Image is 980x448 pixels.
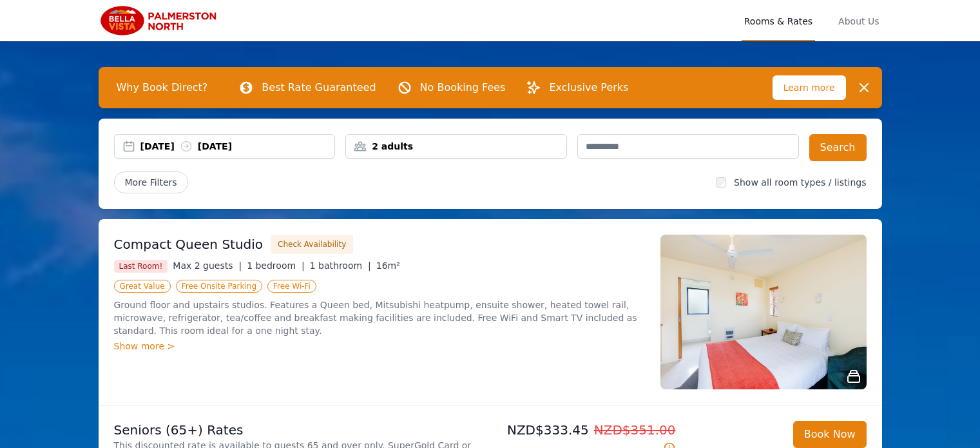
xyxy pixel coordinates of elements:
[262,80,376,95] p: Best Rate Guaranteed
[114,340,645,353] div: Show more >
[793,421,867,448] button: Book Now
[773,75,846,100] span: Learn more
[346,140,566,153] div: 2 adults
[99,5,223,36] img: Bella Vista Palmerston North
[114,298,645,337] p: Ground floor and upstairs studios. Features a Queen bed, Mitsubishi heatpump, ensuite shower, hea...
[114,171,188,193] span: More Filters
[734,177,866,188] label: Show all room types / listings
[140,140,335,153] div: [DATE] [DATE]
[267,280,316,293] span: Free Wi-Fi
[271,235,353,254] button: Check Availability
[176,280,262,293] span: Free Onsite Parking
[310,260,371,271] span: 1 bathroom |
[549,80,628,95] p: Exclusive Perks
[114,235,264,253] h3: Compact Queen Studio
[594,422,676,438] span: NZD$351.00
[114,260,168,273] span: Last Room!
[106,75,218,101] span: Why Book Direct?
[114,280,171,293] span: Great Value
[809,134,867,161] button: Search
[114,421,485,439] p: Seniors (65+) Rates
[420,80,506,95] p: No Booking Fees
[376,260,400,271] span: 16m²
[247,260,305,271] span: 1 bedroom |
[173,260,242,271] span: Max 2 guests |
